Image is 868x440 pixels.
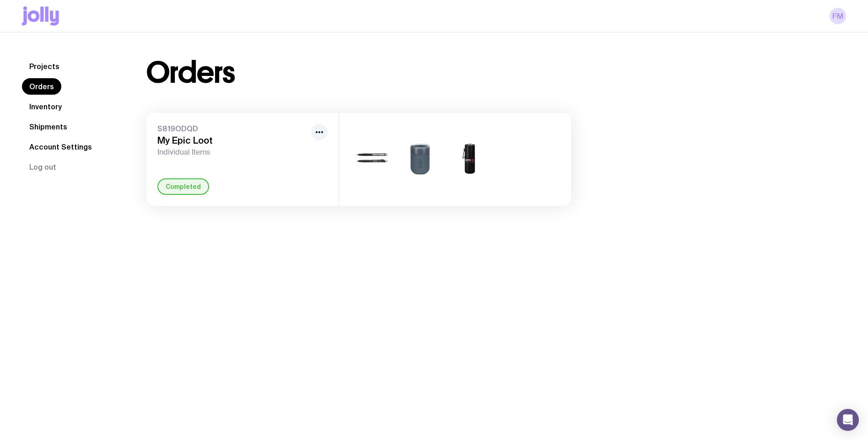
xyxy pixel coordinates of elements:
[157,178,209,195] div: Completed
[22,159,64,175] button: Log out
[146,58,235,87] h1: Orders
[837,409,859,431] div: Open Intercom Messenger
[22,139,99,155] a: Account Settings
[22,78,61,95] a: Orders
[22,98,69,115] a: Inventory
[22,58,67,75] a: Projects
[830,8,846,24] a: FM
[157,124,307,133] span: S819ODQD
[157,135,307,146] h3: My Epic Loot
[22,118,75,135] a: Shipments
[157,148,307,157] span: Individual Items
